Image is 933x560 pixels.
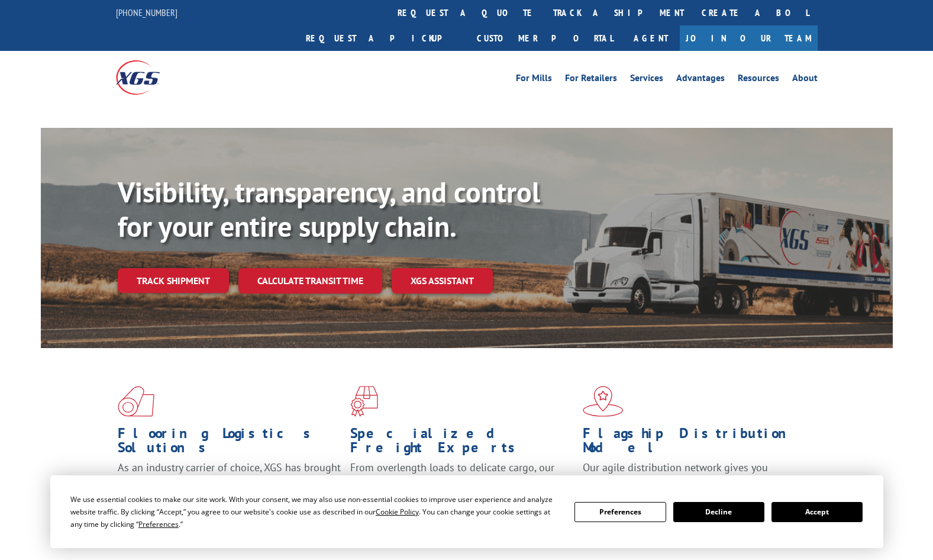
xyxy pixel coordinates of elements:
[118,461,341,503] span: As an industry carrier of choice, XGS has brought innovation and dedication to flooring logistics...
[622,25,680,51] a: Agent
[738,73,779,86] a: Resources
[468,25,622,51] a: Customer Portal
[392,268,493,294] a: XGS ASSISTANT
[583,461,800,488] span: Our agile distribution network gives you nationwide inventory management on demand.
[676,73,725,86] a: Advantages
[583,386,624,417] img: xgs-icon-flagship-distribution-model-red
[350,461,574,513] p: From overlength loads to delicate cargo, our experienced staff knows the best way to move your fr...
[118,268,229,293] a: Track shipment
[118,173,540,244] b: Visibility, transparency, and control for your entire supply chain.
[574,502,666,522] button: Preferences
[138,519,179,529] span: Preferences
[565,73,617,86] a: For Retailers
[673,502,764,522] button: Decline
[792,73,818,86] a: About
[680,25,818,51] a: Join Our Team
[238,268,382,294] a: Calculate transit time
[630,73,663,86] a: Services
[771,502,863,522] button: Accept
[297,25,468,51] a: Request a pickup
[70,493,560,530] div: We use essential cookies to make our site work. With your consent, we may also use non-essential ...
[583,426,806,461] h1: Flagship Distribution Model
[118,386,154,417] img: xgs-icon-total-supply-chain-intelligence-red
[118,426,341,461] h1: Flooring Logistics Solutions
[350,426,574,461] h1: Specialized Freight Experts
[516,73,552,86] a: For Mills
[376,507,419,517] span: Cookie Policy
[116,7,177,18] a: [PHONE_NUMBER]
[50,475,883,548] div: Cookie Consent Prompt
[350,386,378,417] img: xgs-icon-focused-on-flooring-red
